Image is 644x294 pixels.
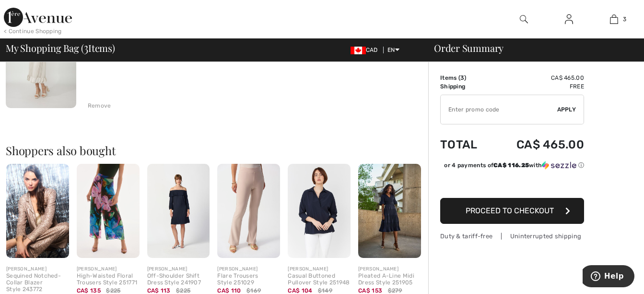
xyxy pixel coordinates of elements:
[610,13,618,25] img: My Bag
[422,43,638,53] div: Order Summary
[358,287,382,294] span: CA$ 153
[351,47,366,54] img: Canadian Dollar
[440,82,491,91] td: Shipping
[288,273,351,286] div: Casual Buttoned Pullover Style 251948
[77,287,101,294] span: CA$ 135
[77,266,140,273] div: [PERSON_NAME]
[440,198,584,224] button: Proceed to Checkout
[557,13,581,25] a: Sign In
[217,287,241,294] span: CA$ 110
[466,206,554,215] span: Proceed to Checkout
[84,41,88,53] span: 3
[358,266,421,273] div: [PERSON_NAME]
[351,47,382,53] span: CAD
[288,164,351,258] img: Casual Buttoned Pullover Style 251948
[147,287,171,294] span: CA$ 113
[440,73,491,82] td: Items ( )
[217,273,280,286] div: Flare Trousers Style 251029
[6,273,69,293] div: Sequined Notched-Collar Blazer Style 243772
[440,128,491,161] td: Total
[288,266,351,273] div: [PERSON_NAME]
[557,105,576,114] span: Apply
[441,95,557,124] input: Promo code
[147,266,210,273] div: [PERSON_NAME]
[491,128,584,161] td: CA$ 465.00
[491,82,584,91] td: Free
[358,164,421,258] img: Pleated A-Line Midi Dress Style 251905
[440,232,584,241] div: Duty & tariff-free | Uninterrupted shipping
[493,162,529,169] span: CA$ 116.25
[358,273,421,286] div: Pleated A-Line Midi Dress Style 251905
[460,74,464,81] span: 3
[288,287,312,294] span: CA$ 104
[592,13,636,25] a: 3
[77,164,140,258] img: High-Waisted Floral Trousers Style 251771
[6,43,115,53] span: My Shopping Bag ( Items)
[491,73,584,82] td: CA$ 465.00
[6,164,69,258] img: Sequined Notched-Collar Blazer Style 243772
[217,266,280,273] div: [PERSON_NAME]
[440,173,584,195] iframe: PayPal-paypal
[520,13,528,25] img: search the website
[88,101,111,110] div: Remove
[77,273,140,286] div: High-Waisted Floral Trousers Style 251771
[4,27,62,36] div: < Continue Shopping
[217,164,280,258] img: Flare Trousers Style 251029
[565,13,573,25] img: My Info
[147,273,210,286] div: Off-Shoulder Shift Dress Style 241907
[6,145,428,156] h2: Shoppers also bought
[444,161,584,170] div: or 4 payments of with
[6,266,69,273] div: [PERSON_NAME]
[387,47,399,53] span: EN
[542,161,576,170] img: Sezzle
[583,265,634,289] iframe: Opens a widget where you can find more information
[4,8,72,27] img: 1ère Avenue
[147,164,210,258] img: Off-Shoulder Shift Dress Style 241907
[623,15,626,24] span: 3
[440,161,584,173] div: or 4 payments ofCA$ 116.25withSezzle Click to learn more about Sezzle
